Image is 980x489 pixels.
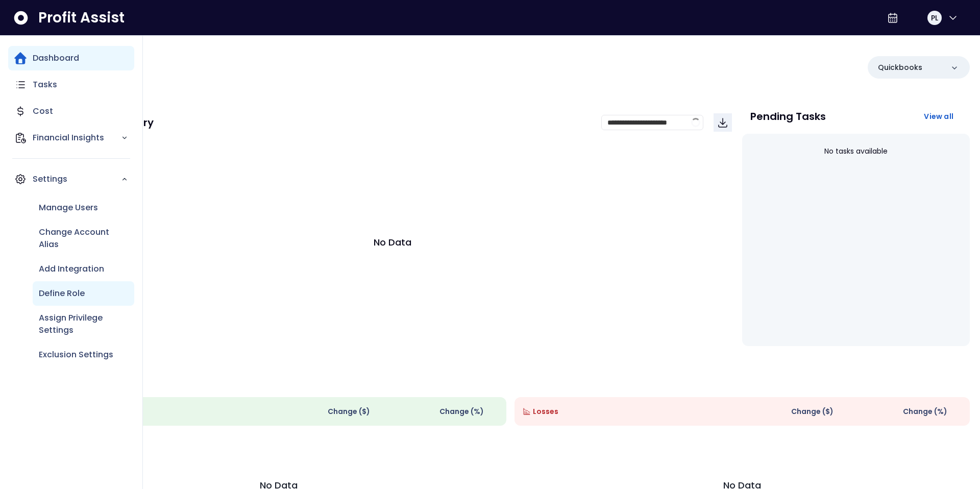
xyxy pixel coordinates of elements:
span: PL [931,13,938,23]
button: View all [916,107,962,126]
span: Change (%) [903,406,947,417]
p: Settings [33,173,121,185]
button: Download [714,113,732,132]
p: Wins & Losses [51,375,970,385]
p: Financial Insights [33,132,121,144]
p: Assign Privilege Settings [39,312,128,336]
span: View all [924,111,953,121]
p: Define Role [39,287,85,300]
p: Cost [33,105,53,117]
span: Change (%) [439,406,484,417]
p: Dashboard [33,52,79,64]
p: Pending Tasks [750,111,826,121]
span: Losses [533,406,558,417]
p: No Data [374,235,411,249]
div: No tasks available [750,138,962,165]
span: Change ( $ ) [791,406,834,417]
span: Profit Assist [38,9,125,27]
p: Exclusion Settings [39,349,113,361]
span: Change ( $ ) [328,406,370,417]
p: Quickbooks [878,62,922,73]
p: Tasks [33,79,57,91]
p: Add Integration [39,263,104,275]
p: Manage Users [39,202,98,214]
p: Change Account Alias [39,226,128,251]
